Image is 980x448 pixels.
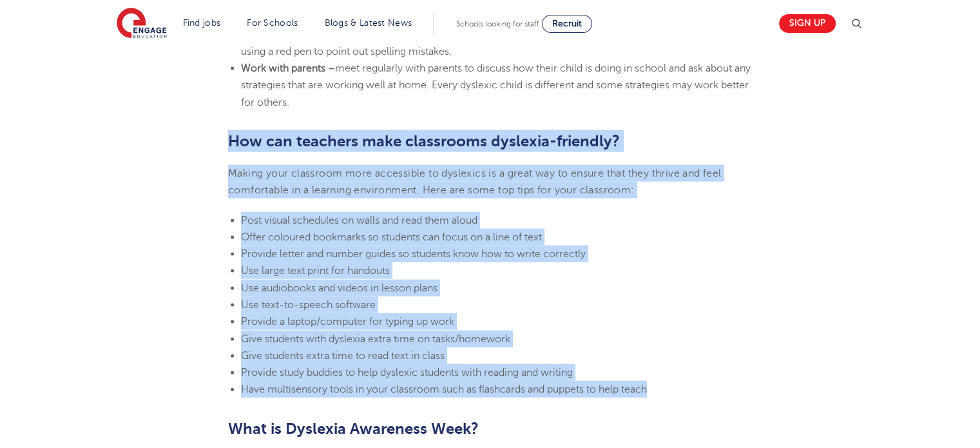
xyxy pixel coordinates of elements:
span: whilst dyslexic students may struggle with spelling and grammar, their thinking and creativity de... [241,12,735,57]
span: Provide study buddies to help dyslexic students with reading and writing [241,367,573,378]
span: Use text-to-speech software [241,299,376,311]
span: meet regularly with parents to discuss how their child is doing in school and ask about any strat... [241,63,751,108]
span: Offer coloured bookmarks so students can focus on a line of text [241,231,542,243]
span: Recruit [552,19,582,28]
img: Engage Education [117,8,167,40]
a: For Schools [247,18,298,28]
b: Work with parents – [241,63,335,74]
span: Use large text print for handouts [241,265,390,277]
span: Give students extra time to read text in class [241,350,445,362]
span: Have multisensory tools in your classroom such as flashcards and puppets to help teach [241,384,647,395]
a: Find jobs [183,18,221,28]
span: Provide a laptop/computer for typing up work [241,316,454,327]
span: Post visual schedules on walls and read them aloud [241,215,477,226]
b: What is Dyslexia Awareness Week? [228,420,479,438]
span: Use audiobooks and videos in lesson plans [241,282,437,294]
b: How can teachers make classrooms dyslexia-friendly? [228,132,620,150]
span: Making your classroom more accessible to dyslexics is a great way to ensure that they thrive and ... [228,168,721,196]
span: Give students with dyslexia extra time on tasks/homework [241,333,510,345]
a: Blogs & Latest News [325,18,412,28]
a: Recruit [542,15,592,33]
span: Provide letter and number guides so students know how to write correctly [241,248,586,260]
a: Sign up [779,14,836,33]
span: Schools looking for staff [456,19,539,28]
